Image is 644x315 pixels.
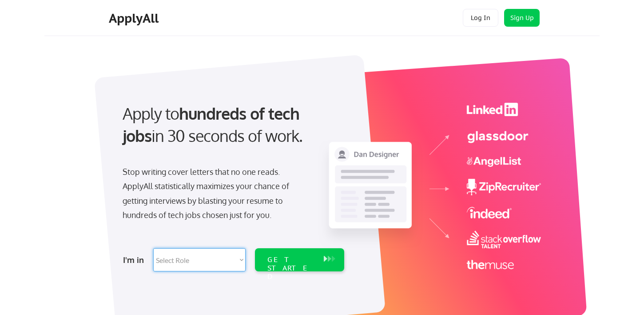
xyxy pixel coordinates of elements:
[109,11,161,26] div: ApplyAll
[123,165,305,222] div: Stop writing cover letters that no one reads. ApplyAll statistically maximizes your chance of get...
[123,253,148,267] div: I'm in
[123,103,303,145] strong: hundreds of tech jobs
[123,102,341,147] div: Apply to in 30 seconds of work.
[267,255,315,281] div: GET STARTED
[463,9,498,27] button: Log In
[504,9,540,27] button: Sign Up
